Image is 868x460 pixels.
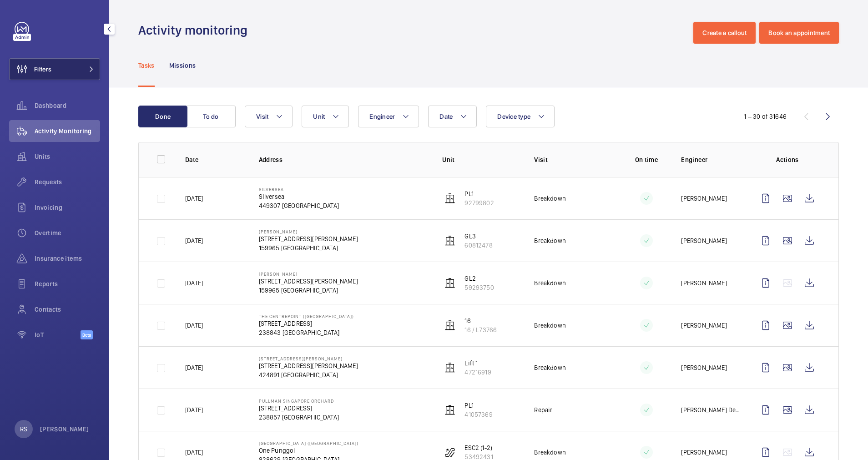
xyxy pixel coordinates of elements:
p: [PERSON_NAME] [681,448,727,457]
span: Reports [35,279,100,288]
button: Filters [9,58,100,80]
p: GL2 [464,274,494,283]
p: [DATE] [185,405,203,415]
p: [DATE] [185,278,203,288]
p: [STREET_ADDRESS] [259,319,354,328]
span: IoT [35,330,81,339]
p: Breakdown [534,194,566,203]
img: elevator.svg [444,193,455,204]
p: Breakdown [534,448,566,457]
span: Date [439,113,453,120]
p: Silversea [259,192,339,201]
p: 60812478 [464,241,492,250]
p: [DATE] [185,363,203,372]
p: ESC2 (1-2) [464,443,493,452]
p: Pullman Singapore Orchard [259,398,339,404]
p: 449307 [GEOGRAPHIC_DATA] [259,201,339,210]
button: Book an appointment [759,22,839,44]
p: Tasks [138,61,155,70]
h1: Activity monitoring [138,22,253,39]
p: [PERSON_NAME] [40,425,89,434]
button: Create a callout [693,22,756,44]
span: Filters [34,65,51,74]
p: 159965 [GEOGRAPHIC_DATA] [259,286,358,295]
p: [DATE] [185,194,203,203]
p: GL3 [464,232,492,241]
p: On time [626,155,666,164]
p: PL1 [464,401,492,410]
p: [STREET_ADDRESS][PERSON_NAME] [259,234,358,243]
p: Date [185,155,244,164]
span: Activity Monitoring [35,126,100,136]
p: [PERSON_NAME] [681,321,727,330]
p: [GEOGRAPHIC_DATA] ([GEOGRAPHIC_DATA]) [259,440,358,446]
p: [STREET_ADDRESS][PERSON_NAME] [259,277,358,286]
button: Engineer [358,106,419,127]
p: 16 [464,316,497,325]
button: Date [428,106,477,127]
p: [DATE] [185,321,203,330]
span: Invoicing [35,203,100,212]
img: elevator.svg [444,235,455,246]
span: Insurance items [35,254,100,263]
p: Missions [169,61,196,70]
img: elevator.svg [444,320,455,331]
p: 92799802 [464,198,494,207]
p: RS [20,425,27,434]
p: [PERSON_NAME] [681,236,727,245]
span: Visit [256,113,268,120]
p: [PERSON_NAME] [681,363,727,372]
p: Visit [534,155,611,164]
p: Engineer [681,155,740,164]
span: Dashboard [35,101,100,110]
button: Device type [486,106,555,127]
p: Breakdown [534,236,566,245]
p: One Punggol [259,446,358,455]
p: [PERSON_NAME] [681,278,727,288]
p: [STREET_ADDRESS][PERSON_NAME] [259,361,358,370]
button: Done [138,106,187,127]
span: Unit [313,113,325,120]
span: Overtime [35,228,100,238]
p: Address [259,155,428,164]
p: 59293750 [464,283,494,292]
img: elevator.svg [444,362,455,373]
p: Lift 1 [464,359,491,368]
span: Beta [81,330,93,339]
span: Units [35,152,100,161]
span: Device type [497,113,530,120]
p: Breakdown [534,363,566,372]
img: elevator.svg [444,278,455,288]
p: [DATE] [185,448,203,457]
p: Breakdown [534,278,566,288]
span: Requests [35,177,100,187]
p: 238843 [GEOGRAPHIC_DATA] [259,328,354,337]
div: 1 – 30 of 31646 [744,112,787,121]
p: Breakdown [534,321,566,330]
button: To do [187,106,236,127]
img: elevator.svg [444,404,455,415]
p: [PERSON_NAME] Dela [PERSON_NAME] [681,405,740,415]
button: Unit [302,106,349,127]
span: Engineer [369,113,395,120]
p: 16 / L73766 [464,325,497,334]
p: [PERSON_NAME] [259,229,358,234]
p: [STREET_ADDRESS] [259,404,339,413]
p: 238857 [GEOGRAPHIC_DATA] [259,413,339,422]
p: 41057369 [464,410,492,419]
p: The Centrepoint ([GEOGRAPHIC_DATA]) [259,313,354,319]
p: Unit [442,155,520,164]
button: Visit [245,106,293,127]
p: Actions [755,155,820,164]
p: [DATE] [185,236,203,245]
p: Repair [534,405,552,415]
span: Contacts [35,305,100,314]
p: [PERSON_NAME] [681,194,727,203]
p: PL1 [464,189,494,198]
p: 424891 [GEOGRAPHIC_DATA] [259,370,358,379]
p: Silversea [259,187,339,192]
p: [STREET_ADDRESS][PERSON_NAME] [259,356,358,361]
p: 159965 [GEOGRAPHIC_DATA] [259,243,358,253]
p: 47216919 [464,368,491,377]
img: escalator.svg [444,447,455,458]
